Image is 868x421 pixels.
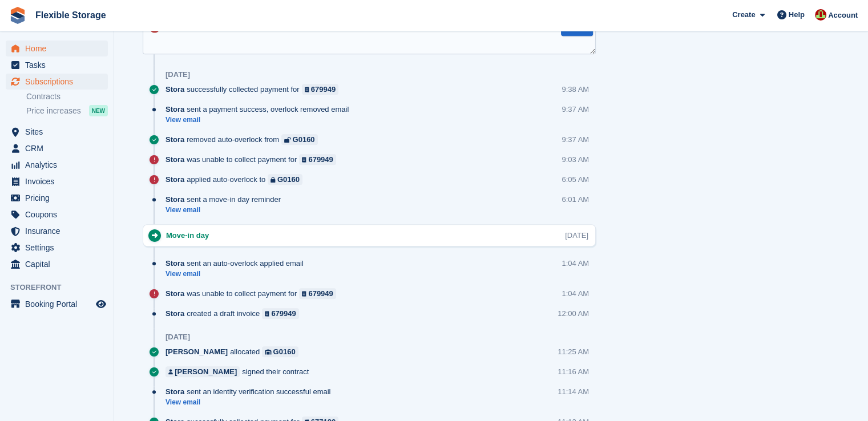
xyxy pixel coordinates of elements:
[277,174,300,185] div: G0160
[562,288,589,299] div: 1:04 AM
[828,10,858,21] span: Account
[165,346,304,357] div: allocated
[165,308,305,319] div: created a draft invoice
[165,288,342,299] div: was unable to collect payment for
[26,91,108,102] a: Contracts
[31,6,111,25] a: Flexible Storage
[6,256,108,272] a: menu
[165,398,336,407] a: View email
[6,190,108,206] a: menu
[6,207,108,222] a: menu
[6,140,108,156] a: menu
[165,308,184,319] span: Stora
[165,194,286,205] div: sent a move-in day reminder
[562,134,589,145] div: 9:37 AM
[26,104,108,117] a: Price increases NEW
[25,240,94,256] span: Settings
[165,70,190,79] div: [DATE]
[562,84,589,95] div: 9:38 AM
[25,74,94,90] span: Subscriptions
[25,296,94,312] span: Booking Portal
[6,41,108,56] a: menu
[165,134,184,145] span: Stora
[558,308,589,319] div: 12:00 AM
[262,308,299,319] a: 679949
[25,190,94,206] span: Pricing
[25,173,94,189] span: Invoices
[165,104,354,115] div: sent a payment success, overlock removed email
[25,256,94,272] span: Capital
[558,366,589,377] div: 11:16 AM
[25,157,94,173] span: Analytics
[25,207,94,222] span: Coupons
[165,115,354,125] a: View email
[302,84,339,95] a: 679949
[565,230,588,241] div: [DATE]
[165,174,184,185] span: Stora
[25,41,94,56] span: Home
[165,104,184,115] span: Stora
[6,74,108,90] a: menu
[165,288,184,299] span: Stora
[562,174,589,185] div: 6:05 AM
[6,296,108,312] a: menu
[165,258,309,269] div: sent an auto-overlock applied email
[165,134,324,145] div: removed auto-overlock from
[6,124,108,140] a: menu
[165,174,308,185] div: applied auto-overlock to
[165,205,286,215] a: View email
[293,134,315,145] div: G0160
[165,84,184,95] span: Stora
[26,106,81,116] span: Price increases
[558,346,589,357] div: 11:25 AM
[6,223,108,239] a: menu
[562,194,589,205] div: 6:01 AM
[175,366,237,377] div: [PERSON_NAME]
[281,134,317,145] a: G0160
[815,9,826,21] img: David Jones
[6,57,108,73] a: menu
[25,223,94,239] span: Insurance
[165,258,184,269] span: Stora
[165,386,184,397] span: Stora
[89,105,108,116] div: NEW
[6,157,108,173] a: menu
[299,154,336,165] a: 679949
[562,258,589,269] div: 1:04 AM
[25,124,94,140] span: Sites
[165,333,190,342] div: [DATE]
[165,366,240,377] a: [PERSON_NAME]
[262,346,298,357] a: G0160
[166,230,215,241] div: Move-in day
[6,240,108,256] a: menu
[9,7,26,24] img: stora-icon-8386f47178a22dfd0bd8f6a31ec36ba5ce8667c1dd55bd0f319d3a0aa187defe.svg
[165,386,336,397] div: sent an identity verification successful email
[6,173,108,189] a: menu
[268,174,302,185] a: G0160
[165,154,342,165] div: was unable to collect payment for
[273,346,296,357] div: G0160
[165,366,314,377] div: signed their contract
[562,154,589,165] div: 9:03 AM
[311,84,336,95] div: 679949
[789,9,805,21] span: Help
[299,288,336,299] a: 679949
[165,154,184,165] span: Stora
[25,57,94,73] span: Tasks
[10,282,114,293] span: Storefront
[165,269,309,279] a: View email
[165,346,228,357] span: [PERSON_NAME]
[308,154,333,165] div: 679949
[558,386,589,397] div: 11:14 AM
[271,308,296,319] div: 679949
[25,140,94,156] span: CRM
[732,9,755,21] span: Create
[308,288,333,299] div: 679949
[94,297,108,311] a: Preview store
[165,194,184,205] span: Stora
[165,84,344,95] div: successfully collected payment for
[562,104,589,115] div: 9:37 AM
